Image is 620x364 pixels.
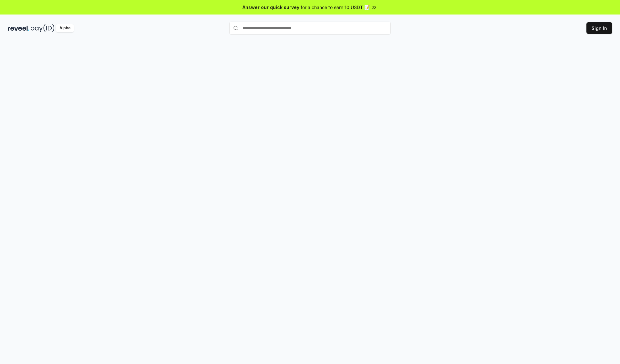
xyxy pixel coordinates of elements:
span: for a chance to earn 10 USDT 📝 [301,4,370,11]
button: Sign In [586,22,612,34]
img: pay_id [31,24,55,32]
div: Alpha [56,24,74,32]
img: reveel_dark [8,24,29,32]
span: Answer our quick survey [243,4,299,11]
